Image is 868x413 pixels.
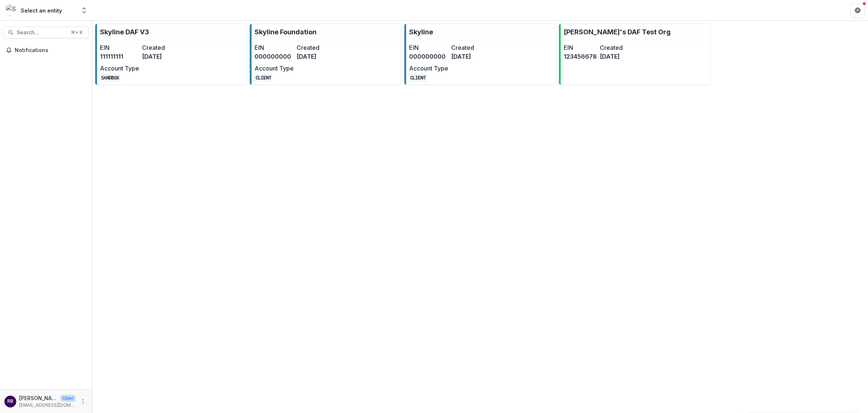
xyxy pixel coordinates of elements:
button: Open entity switcher [79,3,89,18]
dt: Created [297,43,336,52]
dt: EIN [409,43,448,52]
dd: 111111111 [100,52,139,61]
dd: 123456678 [564,52,597,61]
button: More [79,397,87,406]
p: Skyline [409,27,433,37]
dd: [DATE] [451,52,490,61]
p: [EMAIL_ADDRESS][DOMAIN_NAME] [19,402,76,409]
dd: [DATE] [297,52,336,61]
dt: Created [451,43,490,52]
dd: 000000000 [255,52,294,61]
dd: [DATE] [600,52,633,61]
dt: EIN [564,43,597,52]
p: Skyline DAF V3 [100,27,149,37]
dd: 000000000 [409,52,448,61]
a: Skyline FoundationEIN000000000Created[DATE]Account TypeCLIENT [250,24,401,85]
button: Get Help [850,3,865,18]
p: User [60,395,76,402]
div: Select an entity [21,7,62,14]
span: Notifications [15,47,86,54]
div: Rose Brookhouse [7,399,13,404]
code: CLIENT [255,74,272,82]
dt: Account Type [255,64,294,73]
dt: Account Type [100,64,139,73]
p: Skyline Foundation [255,27,317,37]
dt: EIN [100,43,139,52]
dt: EIN [255,43,294,52]
a: [PERSON_NAME]'s DAF Test OrgEIN123456678Created[DATE] [559,24,710,85]
code: CLIENT [409,74,427,82]
dt: Created [142,43,181,52]
a: SkylineEIN000000000Created[DATE]Account TypeCLIENT [404,24,556,85]
dt: Account Type [409,64,448,73]
img: Select an entity [6,4,18,16]
p: [PERSON_NAME] [19,394,58,402]
p: [PERSON_NAME]'s DAF Test Org [564,27,671,37]
dt: Created [600,43,633,52]
div: ⌘ + K [69,28,84,37]
button: Notifications [3,44,89,56]
span: Search... [17,30,66,36]
button: Search... [3,27,89,38]
code: SANDBOX [100,74,120,82]
dd: [DATE] [142,52,181,61]
a: Skyline DAF V3EIN111111111Created[DATE]Account TypeSANDBOX [95,24,247,85]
